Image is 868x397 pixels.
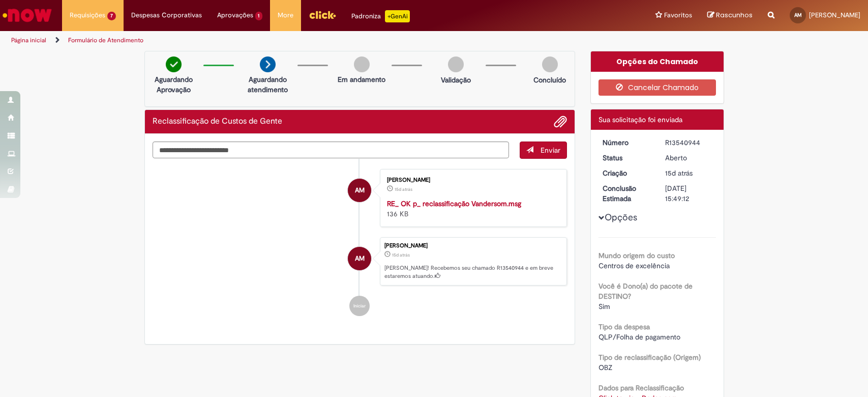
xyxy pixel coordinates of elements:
h2: Reclassificação de Custos de Gente Histórico de tíquete [153,117,282,126]
div: [PERSON_NAME] [387,177,556,183]
span: 15d atrás [392,252,410,258]
div: Aberto [665,153,712,163]
ul: Trilhas de página [8,31,571,50]
span: [PERSON_NAME] [809,11,860,19]
span: Sua solicitação foi enviada [598,115,682,124]
p: Aguardando Aprovação [149,74,198,95]
div: Ana Laura Bastos Machado [348,179,371,202]
span: Enviar [541,146,560,155]
p: +GenAi [385,10,410,22]
span: Favoritos [664,10,692,20]
textarea: Digite sua mensagem aqui... [153,141,510,159]
a: Página inicial [11,36,46,44]
b: Tipo de reclassificação (Origem) [598,353,701,362]
span: Centros de excelência [598,261,670,270]
span: 15d atrás [665,168,693,178]
dt: Número [595,137,657,148]
a: RE_ OK p_ reclassificação Vandersom.msg [387,199,521,208]
p: [PERSON_NAME]! Recebemos seu chamado R13540944 e em breve estaremos atuando. [384,264,561,280]
time: 16/09/2025 16:49:08 [392,252,410,258]
span: OBZ [598,363,612,372]
span: AM [794,12,802,18]
span: 1 [255,12,263,20]
div: [PERSON_NAME] [384,243,561,249]
p: Aguardando atendimento [243,74,292,95]
p: Em andamento [338,74,385,84]
div: [DATE] 15:49:12 [665,183,712,204]
p: Validação [441,75,471,85]
span: QLP/Folha de pagamento [598,332,680,342]
time: 16/09/2025 16:49:08 [665,168,693,178]
b: Você é Dono(a) do pacote de DESTINO? [598,281,693,301]
img: img-circle-grey.png [542,56,558,72]
div: 136 KB [387,198,556,219]
span: AM [355,178,365,203]
li: Ana Laura Bastos Machado [153,237,567,286]
a: Formulário de Atendimento [68,36,143,44]
div: Padroniza [351,10,410,22]
span: 15d atrás [395,186,412,192]
a: Rascunhos [707,11,753,20]
button: Cancelar Chamado [598,79,716,96]
img: ServiceNow [1,5,53,25]
ul: Histórico de tíquete [153,159,567,327]
dt: Status [595,153,657,163]
img: check-circle-green.png [166,56,182,72]
span: 7 [107,12,116,20]
div: Opções do Chamado [591,51,724,72]
img: img-circle-grey.png [354,56,370,72]
p: Concluído [533,75,566,85]
img: img-circle-grey.png [448,56,464,72]
span: AM [355,246,365,271]
button: Adicionar anexos [554,115,567,128]
div: Ana Laura Bastos Machado [348,247,371,270]
b: Dados para Reclassificação [598,383,684,392]
time: 17/09/2025 08:38:35 [395,186,412,192]
span: Requisições [70,10,105,20]
dt: Conclusão Estimada [595,183,657,204]
div: R13540944 [665,137,712,148]
b: Mundo origem do custo [598,251,675,260]
img: arrow-next.png [260,56,276,72]
span: Despesas Corporativas [131,10,202,20]
dt: Criação [595,168,657,178]
b: Tipo da despesa [598,322,650,331]
div: 16/09/2025 16:49:08 [665,168,712,178]
img: click_logo_yellow_360x200.png [309,7,336,22]
span: Sim [598,302,610,311]
span: Aprovações [217,10,253,20]
span: Rascunhos [716,10,753,20]
span: More [278,10,293,20]
button: Enviar [520,141,567,159]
